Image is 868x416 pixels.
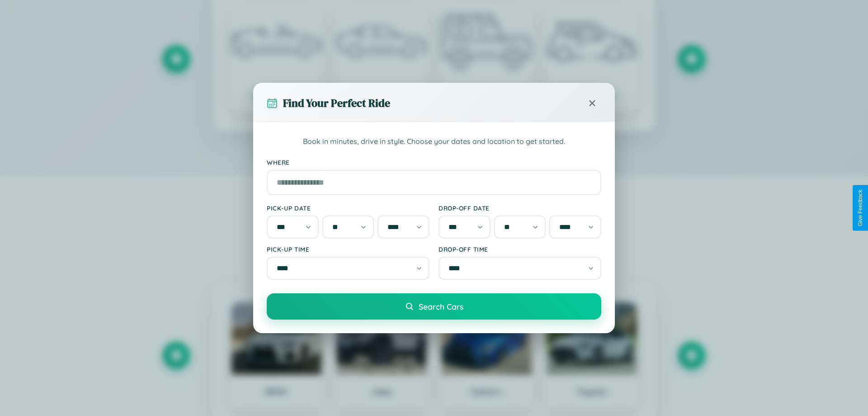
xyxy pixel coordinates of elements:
label: Where [267,158,601,166]
label: Pick-up Time [267,245,429,253]
button: Search Cars [267,293,601,320]
label: Pick-up Date [267,204,429,212]
label: Drop-off Time [439,245,601,253]
p: Book in minutes, drive in style. Choose your dates and location to get started. [267,136,601,148]
h3: Find Your Perfect Ride [283,96,390,110]
span: Search Cars [419,301,463,311]
label: Drop-off Date [439,204,601,212]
